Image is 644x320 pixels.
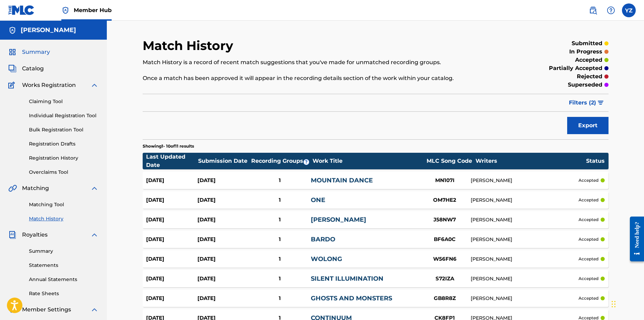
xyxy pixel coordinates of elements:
div: [DATE] [197,196,249,204]
img: Matching [8,184,17,192]
a: Summary [29,248,99,255]
div: [DATE] [146,196,197,204]
p: accepted [575,56,602,64]
div: [DATE] [197,294,249,302]
div: 1 [249,216,310,224]
a: CatalogCatalog [8,64,44,73]
img: MLC Logo [8,5,35,15]
div: 1 [249,177,310,184]
span: Matching [22,184,49,192]
img: help [607,6,615,14]
a: [PERSON_NAME] [311,216,366,223]
img: expand [90,184,99,192]
a: GHOSTS AND MONSTERS [311,294,392,302]
div: Drag [612,294,616,314]
h5: YIYANG ZHOU [21,26,76,34]
p: submitted [572,39,602,48]
img: filter [598,101,604,105]
a: Registration Drafts [29,140,99,148]
div: Writers [476,157,586,165]
div: [DATE] [197,236,249,243]
p: partially accepted [549,64,602,72]
div: 1 [249,294,310,302]
p: superseded [568,81,602,89]
span: Member Settings [22,306,71,314]
div: [DATE] [146,255,197,263]
img: expand [90,231,99,239]
img: expand [90,306,99,314]
a: Registration History [29,154,99,162]
div: Submission Date [198,157,250,165]
p: Once a match has been approved it will appear in the recording details section of the work within... [143,74,501,82]
a: Match History [29,215,99,222]
img: Catalog [8,64,17,73]
button: Filters (2) [565,94,609,111]
p: accepted [579,177,599,183]
a: MOUNTAIN DANCE [311,177,373,184]
img: Works Registration [8,81,17,89]
p: rejected [577,72,602,81]
div: [PERSON_NAME] [471,216,579,223]
img: search [589,6,597,14]
a: WOLONG [311,255,342,263]
p: accepted [579,276,599,282]
div: [PERSON_NAME] [471,197,579,204]
img: Top Rightsholder [61,6,70,14]
div: [DATE] [146,294,197,302]
a: SILENT ILLUMINATION [311,275,384,282]
div: Last Updated Date [146,153,198,169]
div: OM7HE2 [419,196,471,204]
div: User Menu [622,3,636,17]
p: Match History is a record of recent match suggestions that you've made for unmatched recording gr... [143,58,501,67]
p: accepted [579,256,599,262]
div: Recording Groups [250,157,312,165]
a: Rate Sheets [29,290,99,297]
div: 1 [249,196,310,204]
button: Export [567,117,609,134]
div: J58NW7 [419,216,471,224]
div: MLC Song Code [423,157,475,165]
div: [DATE] [146,275,197,283]
iframe: Chat Widget [610,287,644,320]
div: GB8R8Z [419,294,471,302]
div: S72IZA [419,275,471,283]
div: 1 [249,255,310,263]
a: ONE [311,196,325,204]
p: accepted [579,197,599,203]
div: [PERSON_NAME] [471,275,579,282]
div: [DATE] [197,177,249,184]
a: SummarySummary [8,48,50,56]
p: accepted [579,295,599,301]
div: BF6A0C [419,236,471,243]
p: accepted [579,217,599,223]
div: [DATE] [197,255,249,263]
div: [PERSON_NAME] [471,236,579,243]
div: MN107I [419,177,471,184]
span: Works Registration [22,81,76,89]
img: expand [90,81,99,89]
span: Catalog [22,64,44,73]
div: Status [586,157,605,165]
div: Help [604,3,618,17]
img: Summary [8,48,17,56]
a: Annual Statements [29,276,99,283]
div: 1 [249,236,310,243]
div: Work Title [313,157,423,165]
span: Summary [22,48,50,56]
div: [PERSON_NAME] [471,256,579,263]
span: Filters ( 2 ) [569,99,596,107]
p: Showing 1 - 10 of 11 results [143,143,194,149]
div: 1 [249,275,310,283]
iframe: Resource Center [625,211,644,267]
img: Royalties [8,231,17,239]
div: [DATE] [197,216,249,224]
span: Royalties [22,231,48,239]
div: [DATE] [146,177,197,184]
a: BARDO [311,236,335,243]
a: Matching Tool [29,201,99,208]
a: Overclaims Tool [29,169,99,176]
span: ? [304,159,309,165]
